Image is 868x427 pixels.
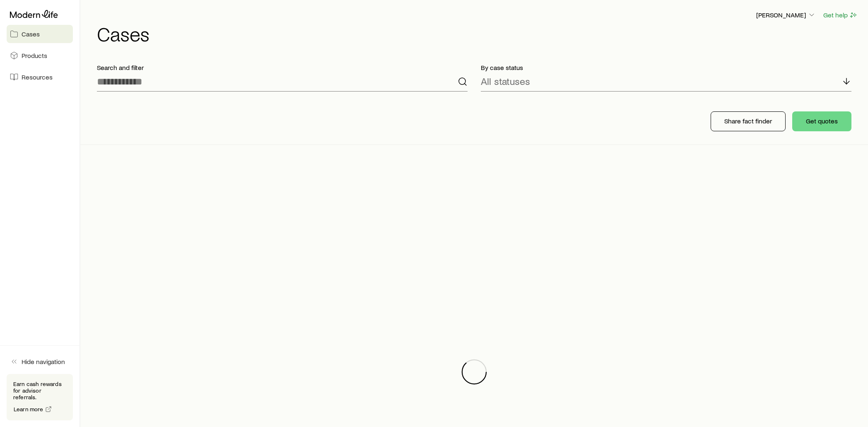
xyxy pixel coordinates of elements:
[22,30,40,38] span: Cases
[7,46,73,65] a: Products
[756,11,816,19] p: [PERSON_NAME]
[7,352,73,371] button: Hide navigation
[7,68,73,86] a: Resources
[22,357,65,366] span: Hide navigation
[13,381,66,400] p: Earn cash rewards for advisor referrals.
[14,406,43,412] span: Learn more
[7,25,73,43] a: Cases
[756,10,816,20] button: [PERSON_NAME]
[792,111,851,131] button: Get quotes
[711,111,786,131] button: Share fact finder
[22,51,47,60] span: Products
[7,374,73,420] div: Earn cash rewards for advisor referrals.Learn more
[481,75,530,87] p: All statuses
[22,73,53,81] span: Resources
[97,63,468,72] p: Search and filter
[823,10,858,20] button: Get help
[481,63,851,72] p: By case status
[724,117,772,125] p: Share fact finder
[97,24,858,43] h1: Cases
